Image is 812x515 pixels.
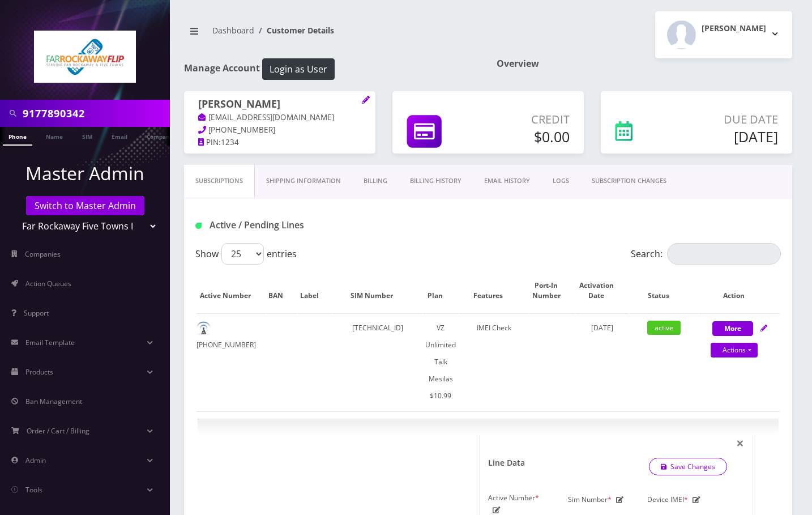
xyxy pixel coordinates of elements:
td: [PHONE_NUMBER] [196,313,265,410]
span: Admin [25,456,46,465]
span: active [647,321,681,335]
a: EMAIL HISTORY [473,165,541,197]
label: Active Number [488,490,539,507]
a: Actions [711,343,758,357]
span: Email Template [25,338,75,347]
div: IMEI Check [460,320,528,337]
th: Status: activate to sort column ascending [630,269,698,312]
span: × [736,433,744,452]
a: Save Changes [649,458,728,475]
span: Order / Cart / Billing [27,426,89,436]
img: Active / Pending Lines [195,223,202,229]
h1: Overview [497,58,792,69]
h5: [DATE] [675,128,778,145]
a: LOGS [541,165,580,197]
img: Far Rockaway Five Towns Flip [34,31,136,83]
label: Show entries [195,243,297,265]
th: Features: activate to sort column ascending [460,269,528,312]
span: Products [25,367,53,377]
th: Label: activate to sort column ascending [298,269,332,312]
h1: [PERSON_NAME] [198,98,361,112]
button: Login as User [262,58,335,80]
span: Ban Management [25,397,82,406]
label: Search: [631,243,781,265]
h1: Line Data [488,458,525,468]
li: Customer Details [254,24,334,36]
label: Sim Number [568,491,612,508]
input: Search: [667,243,781,265]
h1: Active / Pending Lines [195,220,379,231]
a: Dashboard [212,25,254,36]
th: Action: activate to sort column ascending [699,269,780,312]
th: Active Number: activate to sort column ascending [196,269,265,312]
a: Billing History [399,165,473,197]
label: Device IMEI [647,491,688,508]
span: Tools [25,485,42,495]
p: Credit [481,111,569,128]
a: Shipping Information [255,165,352,197]
a: SUBSCRIPTION CHANGES [580,165,678,197]
td: VZ Unlimited Talk Mesilas $10.99 [423,313,459,410]
h5: $0.00 [481,128,569,145]
button: Save Changes [649,458,728,475]
a: SIM [76,127,98,144]
h2: [PERSON_NAME] [702,24,766,33]
a: PIN: [198,137,221,148]
span: 1234 [221,137,239,147]
a: Email [106,127,133,144]
a: [EMAIL_ADDRESS][DOMAIN_NAME] [198,112,334,124]
a: Switch to Master Admin [26,196,144,215]
th: Activation Date: activate to sort column ascending [576,269,629,312]
td: [TECHNICAL_ID] [333,313,422,410]
nav: breadcrumb [184,19,480,51]
p: Due Date [675,111,778,128]
span: Support [24,308,49,318]
a: Login as User [260,62,335,74]
th: Port-In Number: activate to sort column ascending [529,269,575,312]
img: default.png [196,321,211,335]
th: Plan: activate to sort column ascending [423,269,459,312]
span: [PHONE_NUMBER] [208,125,275,135]
a: Billing [352,165,399,197]
a: Name [40,127,69,144]
th: SIM Number: activate to sort column ascending [333,269,422,312]
select: Showentries [221,243,264,265]
button: [PERSON_NAME] [655,11,792,58]
a: Subscriptions [184,165,255,197]
h1: Manage Account [184,58,480,80]
a: Company [141,127,179,144]
a: Phone [3,127,32,146]
span: [DATE] [591,323,613,333]
span: Action Queues [25,279,71,288]
input: Search in Company [23,103,167,124]
button: More [712,321,753,336]
th: BAN: activate to sort column ascending [266,269,296,312]
span: Companies [25,249,61,259]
